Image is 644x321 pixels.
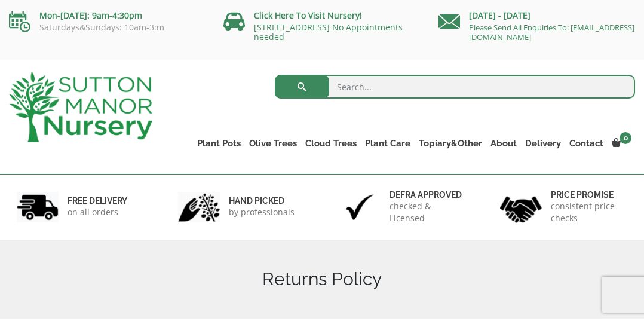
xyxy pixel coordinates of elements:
h1: Returns Policy [9,268,635,290]
input: Search... [275,75,636,99]
p: on all orders [68,206,127,218]
a: 0 [608,135,635,152]
a: Topiary&Other [415,135,486,152]
span: 0 [620,132,631,144]
a: [STREET_ADDRESS] No Appointments needed [254,22,403,42]
a: Click Here To Visit Nursery! [254,10,362,21]
a: Delivery [521,135,565,152]
h6: Price promise [551,189,628,200]
p: Mon-[DATE]: 9am-4:30pm [9,8,206,23]
a: Please Send All Enquiries To: [EMAIL_ADDRESS][DOMAIN_NAME] [469,22,634,42]
h6: Defra approved [390,189,467,200]
a: About [486,135,521,152]
p: checked & Licensed [390,200,467,224]
img: 1.jpg [17,192,59,222]
a: Cloud Trees [301,135,361,152]
p: by professionals [229,206,295,218]
p: Saturdays&Sundays: 10am-3:m [9,23,206,32]
a: Plant Care [361,135,415,152]
p: consistent price checks [551,200,628,224]
a: Contact [565,135,608,152]
h6: hand picked [229,195,295,206]
img: 2.jpg [178,192,220,222]
img: 4.jpg [500,189,542,225]
h6: FREE DELIVERY [68,195,127,206]
a: Olive Trees [245,135,301,152]
img: 3.jpg [339,192,381,222]
p: [DATE] - [DATE] [438,8,635,23]
a: Plant Pots [193,135,245,152]
img: logo [9,72,152,142]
